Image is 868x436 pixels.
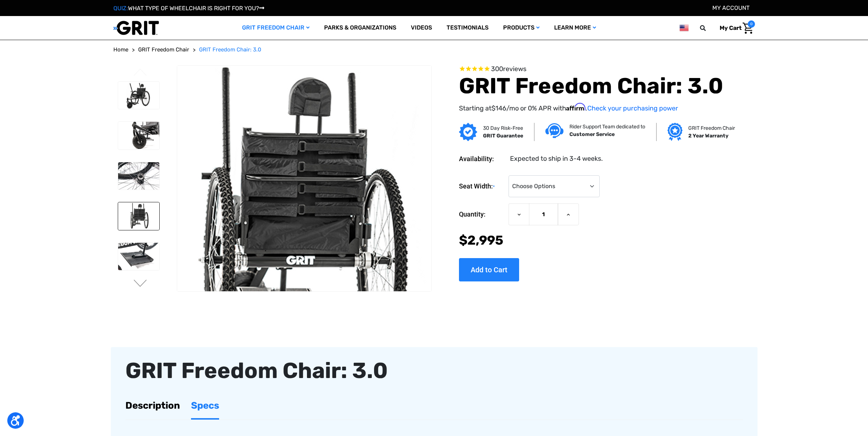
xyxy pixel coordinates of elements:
[459,175,505,198] label: Seat Width:
[569,131,615,137] strong: Customer Service
[125,354,743,387] div: GRIT Freedom Chair: 3.0
[459,73,732,99] h1: GRIT Freedom Chair: 3.0
[113,20,159,35] img: GRIT All-Terrain Wheelchair and Mobility Equipment
[459,65,732,73] span: Rated 4.6 out of 5 stars 300 reviews
[113,46,755,54] nav: Breadcrumb
[483,124,523,132] p: 30 Day Risk-Free
[113,46,128,53] span: Home
[235,16,317,40] a: GRIT Freedom Chair
[118,162,159,190] img: GRIT Freedom Chair: 3.0
[113,46,128,54] a: Home
[404,16,439,40] a: Videos
[459,258,519,281] input: Add to Cart
[459,154,505,164] dt: Availability:
[125,393,180,418] a: Description
[510,154,603,164] dd: Expected to ship in 3-4 weeks.
[491,65,526,73] span: 300 reviews
[133,280,148,288] button: Go to slide 2 of 3
[680,23,688,32] img: us.png
[720,24,742,31] span: My Cart
[830,389,865,423] iframe: Tidio Chat
[569,123,645,131] p: Rider Support Team dedicated to
[547,16,603,40] a: Learn More
[63,60,529,371] img: GRIT_Freedom_Chair_3.0_-_Back__64384.1683045930.png
[199,46,261,53] span: GRIT Freedom Chair: 3.0
[138,46,189,53] span: GRIT Freedom Chair
[439,16,496,40] a: Testimonials
[688,133,728,139] strong: 2 Year Warranty
[459,123,477,141] img: GRIT Guarantee
[459,103,732,113] p: Starting at /mo or 0% APR with .
[483,133,523,139] strong: GRIT Guarantee
[138,46,189,54] a: GRIT Freedom Chair
[133,69,148,77] button: Go to slide 3 of 3
[191,393,219,418] a: Specs
[199,46,261,54] a: GRIT Freedom Chair: 3.0
[118,82,159,109] img: GRIT Freedom Chair: 3.0
[667,123,682,141] img: Grit freedom
[491,104,506,112] span: $146
[566,103,585,111] span: Affirm
[459,233,503,248] span: $2,995
[712,4,750,11] a: Account
[118,243,159,270] img: GRIT Freedom Chair: 3.0
[743,23,753,34] img: Cart
[459,203,505,225] label: Quantity:
[317,16,404,40] a: Parks & Organizations
[714,20,755,36] a: Cart with 0 items
[703,20,714,36] input: Search
[118,122,159,149] img: GRIT Freedom Chair: 3.0
[587,104,678,112] a: Check your purchasing power - Learn more about Affirm Financing (opens in modal)
[748,20,755,28] span: 0
[545,123,564,138] img: Customer service
[496,16,547,40] a: Products
[113,5,128,12] span: QUIZ:
[688,124,735,132] p: GRIT Freedom Chair
[113,5,264,12] a: QUIZ:WHAT TYPE OF WHEELCHAIR IS RIGHT FOR YOU?
[503,65,526,73] span: reviews
[118,202,159,230] img: GRIT Freedom Chair: 3.0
